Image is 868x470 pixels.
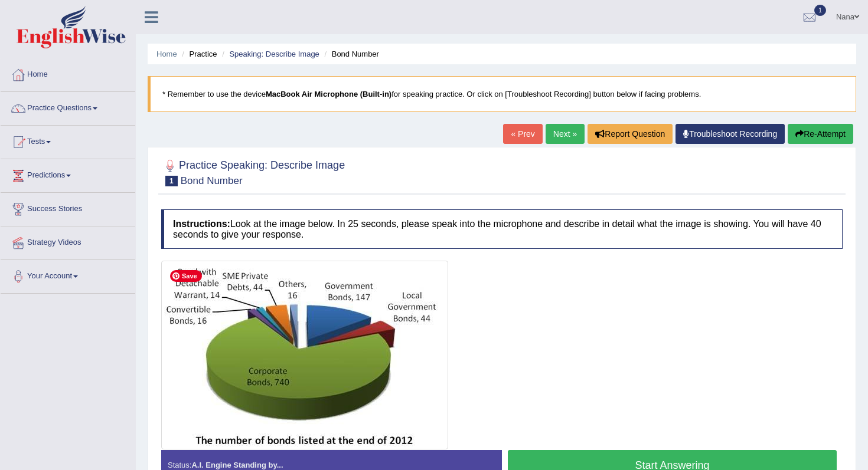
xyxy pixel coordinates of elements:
li: Bond Number [321,48,378,60]
a: Next » [546,124,585,144]
span: 1 [814,5,826,16]
a: Strategy Videos [1,226,135,256]
a: Tests [1,126,135,155]
b: MacBook Air Microphone (Built-in) [266,90,391,98]
span: Save [170,270,202,282]
h4: Look at the image below. In 25 seconds, please speak into the microphone and describe in detail w... [161,209,843,249]
blockquote: * Remember to use the device for speaking practice. Or click on [Troubleshoot Recording] button b... [148,76,856,112]
li: Practice [179,48,217,60]
a: Home [1,58,135,88]
h2: Practice Speaking: Describe Image [161,157,345,186]
a: Practice Questions [1,92,135,121]
a: Your Account [1,260,135,290]
a: Troubleshoot Recording [676,124,785,144]
span: 1 [165,176,178,186]
strong: A.I. Engine Standing by... [191,461,283,469]
b: Instructions: [173,219,230,229]
button: Report Question [588,124,673,144]
a: Home [156,50,177,58]
button: Re-Attempt [788,124,853,144]
a: Success Stories [1,193,135,222]
small: Bond Number [181,175,243,186]
a: Predictions [1,159,135,189]
a: « Prev [503,124,542,144]
a: Speaking: Describe Image [229,50,319,58]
